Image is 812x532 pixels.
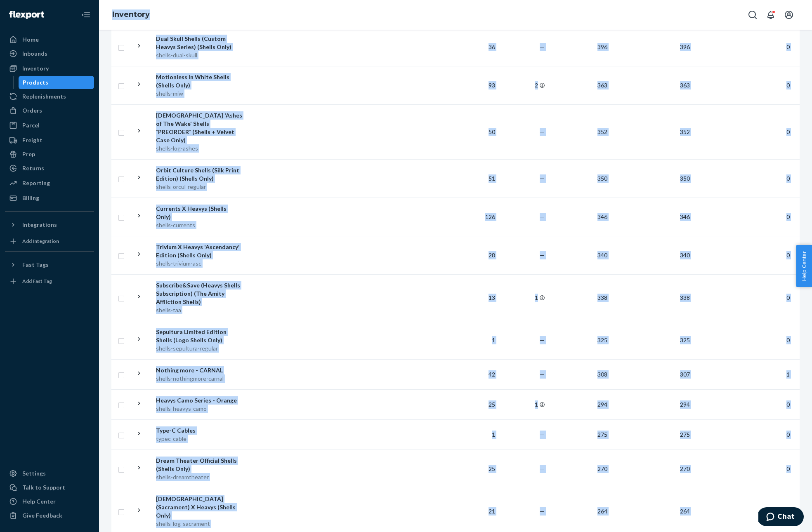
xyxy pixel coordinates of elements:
div: Add Integration [22,238,59,245]
a: Orders [5,104,94,117]
td: 13 [449,274,498,321]
span: 0 [783,128,793,135]
div: shells-taa [156,306,242,314]
span: — [540,252,545,259]
div: Sepultura Limited Edition Shells (Logo Shells Only) [156,328,242,344]
button: Open Search Box [744,7,761,23]
a: Returns [5,162,94,175]
span: 264 [677,508,693,515]
div: Settings [22,469,46,478]
span: 0 [783,252,793,259]
div: shells-heavys-camo [156,405,242,413]
td: 28 [449,236,498,274]
span: 350 [594,175,611,182]
span: 308 [594,371,611,378]
a: Inventory [112,10,150,19]
span: 0 [783,175,793,182]
div: Products [23,78,48,87]
a: Help Center [5,495,94,508]
a: Home [5,33,94,46]
div: Freight [22,136,42,144]
td: 25 [449,389,498,419]
td: 126 [449,198,498,236]
span: 275 [594,431,611,438]
a: Billing [5,191,94,205]
span: 294 [594,401,611,408]
div: Home [22,35,39,44]
div: Billing [22,194,39,202]
span: 0 [783,465,793,472]
button: Close Navigation [78,7,94,23]
div: Inbounds [22,49,47,58]
div: Returns [22,164,44,172]
div: shells-currents [156,221,242,229]
button: Integrations [5,218,94,231]
div: Currents X Heavys (Shells Only) [156,205,242,221]
div: shells-nothingmore-carnal [156,374,242,383]
a: Freight [5,134,94,147]
span: 307 [677,371,693,378]
div: Prep [22,150,35,158]
button: Fast Tags [5,258,94,271]
div: Orbit Culture Shells (Silk Print Edition) (Shells Only) [156,166,242,183]
div: shells-dreamtheater [156,473,242,481]
div: Heavys Camo Series - Orange [156,396,242,405]
button: Help Center [796,245,812,287]
span: 264 [594,508,611,515]
span: — [540,43,545,50]
a: Inventory [5,62,94,75]
span: 0 [783,213,793,220]
span: 0 [783,401,793,408]
span: 270 [677,465,693,472]
span: — [540,337,545,344]
div: Type-C Cables [156,426,242,435]
span: 325 [594,337,611,344]
button: Open notifications [762,7,779,23]
div: Integrations [22,221,57,229]
span: 338 [677,294,693,301]
button: Give Feedback [5,509,94,522]
span: 275 [677,431,693,438]
div: shells-log-ashes [156,144,242,153]
span: — [540,213,545,220]
a: Inbounds [5,47,94,60]
span: 270 [594,465,611,472]
iframe: Opens a widget where you can chat to one of our agents [758,507,804,528]
span: 346 [677,213,693,220]
td: 25 [449,450,498,488]
span: — [540,431,545,438]
span: 396 [594,43,611,50]
td: 42 [449,359,498,389]
div: shells-log-sacrament [156,520,242,528]
a: Replenishments [5,90,94,103]
div: Talk to Support [22,483,65,492]
span: 0 [783,337,793,344]
span: — [540,175,545,182]
span: 0 [783,82,793,89]
td: 93 [449,66,498,104]
div: Nothing more - CARNAL [156,366,242,374]
div: shells-orcul-regular [156,183,242,191]
div: typec-cable [156,435,242,443]
div: Give Feedback [22,511,62,520]
a: Parcel [5,119,94,132]
td: 1 [449,321,498,359]
td: 1 [498,274,548,321]
div: Fast Tags [22,261,49,269]
span: — [540,465,545,472]
span: 363 [594,82,611,89]
span: 346 [594,213,611,220]
div: Inventory [22,64,49,73]
div: Parcel [22,121,40,129]
a: Prep [5,148,94,161]
div: [DEMOGRAPHIC_DATA] (Sacrament) X Heavys (Shells Only) [156,495,242,520]
div: shells-dual-skull [156,51,242,59]
img: Flexport logo [9,11,44,19]
a: Reporting [5,177,94,190]
td: 50 [449,104,498,159]
a: Products [19,76,94,89]
div: Dream Theater Official Shells (Shells Only) [156,457,242,473]
button: Open account menu [781,7,797,23]
span: 396 [677,43,693,50]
